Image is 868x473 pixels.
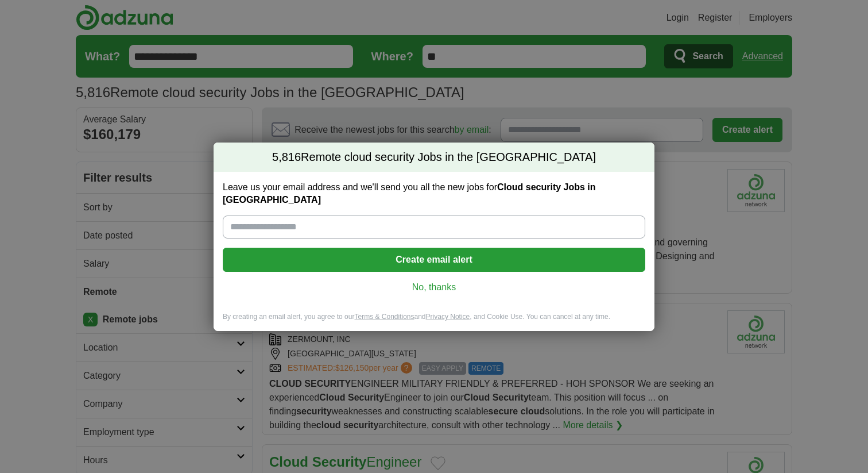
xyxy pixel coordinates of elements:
[223,248,645,272] button: Create email alert
[232,281,636,294] a: No, thanks
[354,313,414,321] a: Terms & Conditions
[214,312,654,331] div: By creating an email alert, you agree to our and , and Cookie Use. You can cancel at any time.
[223,181,645,206] label: Leave us your email address and we'll send you all the new jobs for
[426,313,470,321] a: Privacy Notice
[272,149,301,166] span: 5,816
[214,143,654,172] h2: Remote cloud security Jobs in the [GEOGRAPHIC_DATA]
